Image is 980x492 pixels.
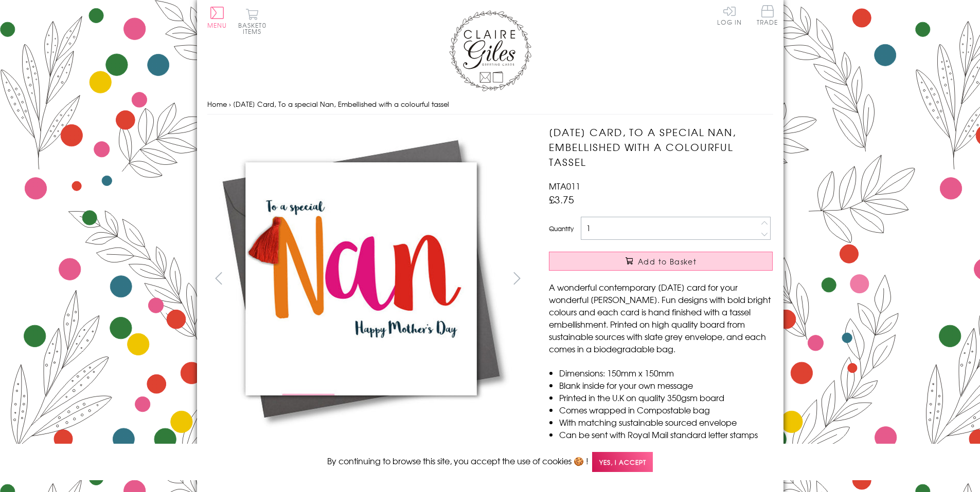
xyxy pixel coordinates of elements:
li: With matching sustainable sourced envelope [559,416,773,428]
a: Log In [717,5,742,25]
li: Blank inside for your own message [559,379,773,391]
span: › [229,99,231,109]
nav: breadcrumbs [207,94,773,115]
span: Menu [207,21,227,30]
button: Menu [207,7,227,28]
button: next [505,267,528,290]
label: Quantity [549,224,574,233]
span: Add to Basket [638,256,697,267]
img: Claire Giles Greetings Cards [449,10,531,91]
li: Can be sent with Royal Mail standard letter stamps [559,428,773,441]
img: Mother's Day Card, To a special Nan, Embellished with a colourful tassel [528,125,837,433]
span: £3.75 [549,192,574,206]
span: Trade [757,5,778,25]
button: Basket0 items [238,8,266,34]
li: Comes wrapped in Compostable bag [559,404,773,416]
span: Yes, I accept [592,452,653,472]
button: Add to Basket [549,252,773,271]
span: [DATE] Card, To a special Nan, Embellished with a colourful tassel [233,99,449,109]
p: A wonderful contemporary [DATE] card for your wonderful [PERSON_NAME]. Fun designs with bold brig... [549,281,773,355]
img: Mother's Day Card, To a special Nan, Embellished with a colourful tassel [207,125,515,433]
button: prev [207,267,230,290]
span: MTA011 [549,180,580,192]
a: Trade [757,5,778,27]
a: Home [207,99,227,109]
li: Printed in the U.K on quality 350gsm board [559,391,773,404]
span: 0 items [243,21,266,36]
li: Dimensions: 150mm x 150mm [559,367,773,379]
h1: [DATE] Card, To a special Nan, Embellished with a colourful tassel [549,125,773,169]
